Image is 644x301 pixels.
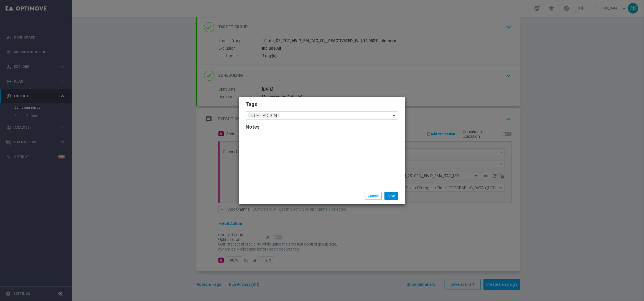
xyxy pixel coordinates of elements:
[385,192,398,200] button: Save
[246,111,398,120] ng-select: DE_TACTICAL
[365,192,382,200] button: Cancel
[246,124,398,130] h2: Notes
[253,113,280,118] span: DE_TACTICAL
[250,113,254,118] span: ×
[246,101,398,108] h2: Tags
